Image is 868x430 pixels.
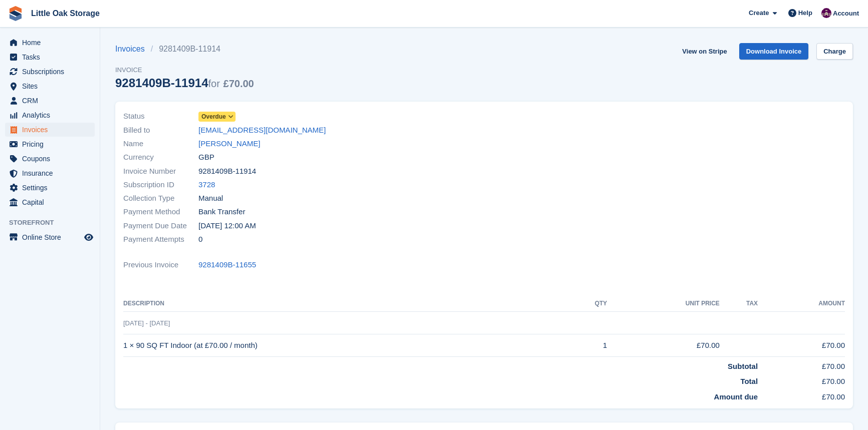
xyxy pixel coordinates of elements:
span: Overdue [201,112,226,121]
span: CRM [22,94,82,108]
span: Invoice Number [123,166,198,177]
span: Subscriptions [22,65,82,79]
strong: Subtotal [728,362,758,370]
a: Overdue [198,111,236,122]
th: Amount [758,296,845,312]
time: 2025-09-01 23:00:00 UTC [198,220,256,232]
span: GBP [198,152,214,163]
a: menu [5,152,95,166]
span: [DATE] - [DATE] [123,319,170,327]
a: [PERSON_NAME] [198,138,260,150]
a: menu [5,79,95,93]
td: £70.00 [607,334,720,357]
span: Name [123,138,198,150]
span: Help [798,8,812,18]
a: Preview store [83,231,95,243]
span: Subscription ID [123,179,198,191]
span: Bank Transfer [198,206,245,218]
span: Tasks [22,50,82,64]
th: Unit Price [607,296,720,312]
a: menu [5,181,95,195]
td: £70.00 [758,356,845,372]
span: Pricing [22,137,82,151]
span: Online Store [22,230,82,244]
span: Analytics [22,108,82,122]
span: Settings [22,181,82,195]
a: menu [5,108,95,122]
a: menu [5,123,95,137]
span: Create [749,8,769,18]
a: menu [5,137,95,151]
th: QTY [566,296,607,312]
a: 9281409B-11655 [198,259,256,271]
td: £70.00 [758,387,845,403]
a: Charge [816,43,853,60]
a: menu [5,166,95,180]
a: Invoices [115,43,151,55]
span: Previous Invoice [123,259,198,271]
a: Download Invoice [739,43,809,60]
a: Little Oak Storage [27,5,104,22]
a: menu [5,94,95,108]
img: Morgen Aujla [821,8,831,18]
span: Manual [198,193,223,204]
td: 1 [566,334,607,357]
span: Payment Method [123,206,198,218]
span: Storefront [9,218,100,228]
th: Description [123,296,566,312]
span: 0 [198,234,202,245]
span: Status [123,111,198,122]
a: menu [5,230,95,244]
div: 9281409B-11914 [115,76,254,90]
span: Coupons [22,152,82,166]
a: View on Stripe [678,43,731,60]
span: Payment Attempts [123,234,198,245]
a: menu [5,65,95,79]
span: 9281409B-11914 [198,166,256,177]
span: for [208,78,220,89]
img: stora-icon-8386f47178a22dfd0bd8f6a31ec36ba5ce8667c1dd55bd0f319d3a0aa187defe.svg [8,6,23,21]
a: menu [5,36,95,50]
span: Collection Type [123,193,198,204]
td: £70.00 [758,334,845,357]
span: Payment Due Date [123,220,198,232]
td: £70.00 [758,372,845,387]
a: menu [5,195,95,209]
span: Billed to [123,125,198,136]
a: 3728 [198,179,215,191]
span: Invoice [115,65,254,75]
span: Capital [22,195,82,209]
span: Account [833,9,859,19]
td: 1 × 90 SQ FT Indoor (at £70.00 / month) [123,334,566,357]
th: Tax [720,296,758,312]
span: £70.00 [224,78,254,89]
a: menu [5,50,95,64]
span: Invoices [22,123,82,137]
a: [EMAIL_ADDRESS][DOMAIN_NAME] [198,125,326,136]
span: Sites [22,79,82,93]
span: Insurance [22,166,82,180]
strong: Amount due [714,392,758,401]
span: Currency [123,152,198,163]
span: Home [22,36,82,50]
nav: breadcrumbs [115,43,254,55]
strong: Total [740,377,758,385]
